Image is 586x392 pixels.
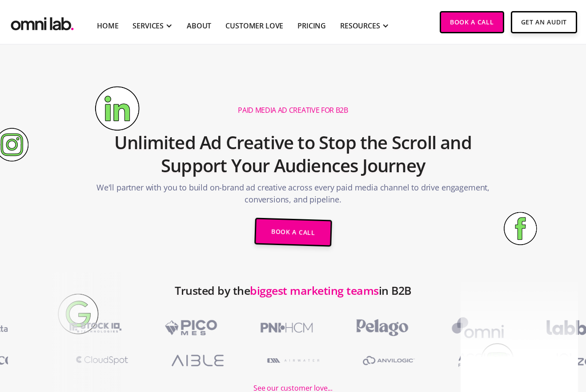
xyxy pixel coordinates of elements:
[81,182,505,210] p: We'll partner with you to build on-brand ad creative across every paid media channel to drive eng...
[76,348,153,373] img: CloudSpot
[139,315,217,341] img: Pico MES
[440,11,504,33] a: Book a Call
[187,20,211,31] a: About
[297,20,326,31] a: Pricing
[132,20,164,31] div: SERVICES
[511,11,577,33] a: Get An Audit
[97,20,118,31] a: Home
[330,315,408,341] img: PelagoHealth
[362,348,440,373] img: Anvilogic
[426,289,586,392] iframe: Chat Widget
[235,315,313,341] img: PNI
[175,279,411,315] h2: Trusted by the in B2B
[225,20,283,31] a: Customer Love
[81,127,505,182] h2: Unlimited Ad Creative to Stop the Scroll and Support Your Audiences Journey
[250,283,379,298] span: biggest marketing teams
[238,106,348,115] h1: Paid Media Ad Creative for B2B
[9,11,76,33] img: Omni Lab: B2B SaaS Demand Generation Agency
[171,348,249,373] img: Aible
[254,218,332,246] a: Book a Call
[9,11,76,33] a: home
[340,20,380,31] div: RESOURCES
[267,348,345,373] img: A1RWATER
